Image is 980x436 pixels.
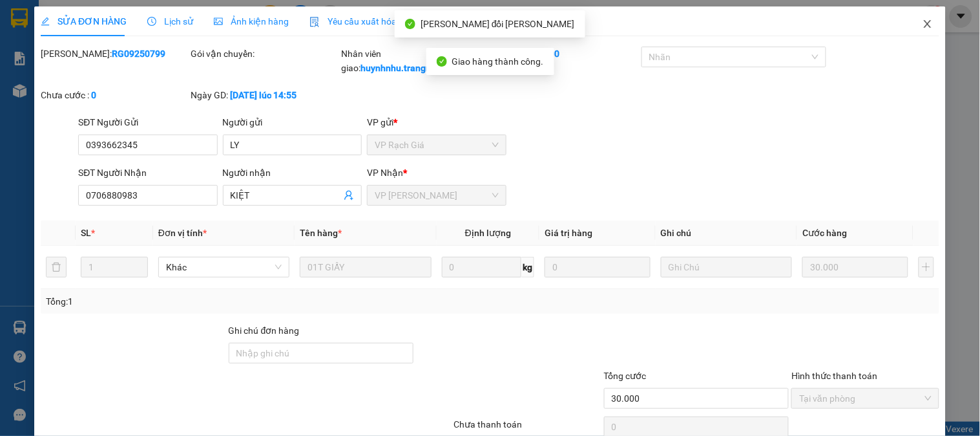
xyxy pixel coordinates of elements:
button: delete [46,257,67,278]
span: clock-circle [147,17,156,26]
div: SĐT Người Nhận [78,166,217,180]
input: VD: Bàn, Ghế [300,257,431,278]
button: plus [919,257,934,278]
span: kg [521,257,534,278]
span: Ảnh kiện hàng [214,16,289,27]
input: Ghi Chú [661,257,792,278]
b: [DATE] lúc 14:55 [231,90,297,100]
div: Chưa cước : [41,88,188,102]
div: SĐT Người Gửi [78,115,217,129]
span: Tên hàng [300,228,342,238]
span: SL [81,228,91,238]
button: Close [910,6,946,43]
span: Cước hàng [802,228,847,238]
div: Gói vận chuyển: [191,47,339,61]
div: Cước rồi : [491,47,638,61]
div: Ngày GD: [191,88,339,102]
b: RG09250799 [112,49,165,59]
span: VP Nhận [367,168,403,178]
input: 0 [802,257,908,278]
span: Yêu cầu xuất hóa đơn điện tử [309,16,446,27]
th: Ghi chú [656,221,797,246]
span: Khác [166,257,282,277]
span: user-add [344,190,354,201]
div: Nhân viên giao: [341,47,488,75]
div: Tổng: 1 [46,294,379,309]
div: Người gửi [223,115,362,129]
b: 0 [91,90,96,100]
input: 0 [545,257,651,278]
label: Ghi chú đơn hàng [229,325,300,336]
span: Tại văn phòng [799,389,931,408]
img: icon [309,17,320,27]
span: Đơn vị tính [158,228,207,238]
span: Giá trị hàng [545,228,592,238]
span: check-circle [437,56,447,67]
div: VP gửi [367,115,506,129]
span: Giao hàng thành công. [452,56,544,67]
span: Lịch sử [147,16,193,27]
label: Hình thức thanh toán [791,371,877,381]
span: [PERSON_NAME] đổi [PERSON_NAME] [421,19,575,29]
b: huynhnhu.trangngocphat [360,63,464,73]
input: Ghi chú đơn hàng [229,343,414,364]
span: Định lượng [465,228,511,238]
span: picture [214,17,223,26]
span: VP Rạch Giá [375,135,498,155]
span: close [923,19,933,29]
div: Người nhận [223,166,362,180]
span: edit [41,17,50,26]
span: Tổng cước [604,371,647,381]
span: SỬA ĐƠN HÀNG [41,16,127,27]
div: [PERSON_NAME]: [41,47,188,61]
span: check-circle [405,19,415,29]
span: VP Hà Tiên [375,186,498,205]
